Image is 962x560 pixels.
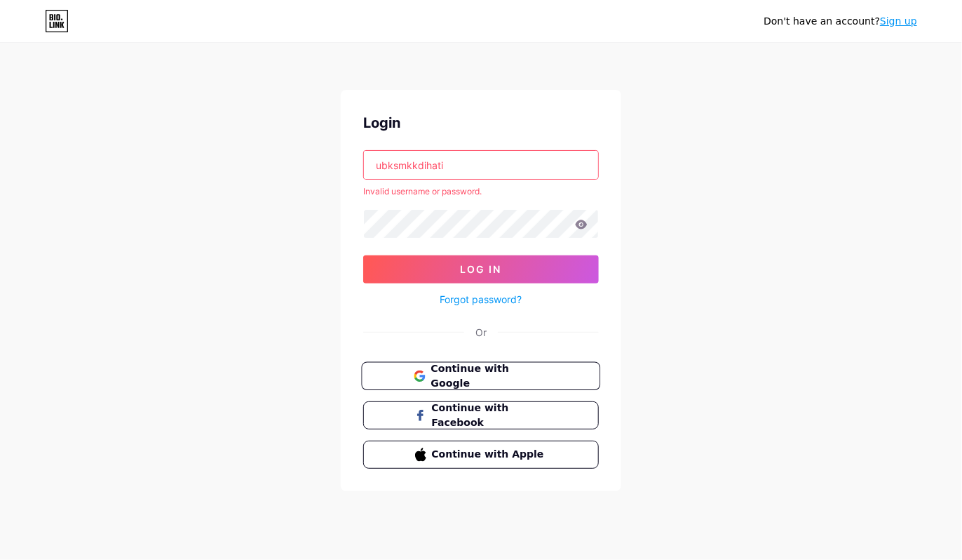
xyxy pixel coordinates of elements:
button: Continue with Google [361,362,600,391]
span: Continue with Apple [432,447,548,462]
span: Log In [461,263,502,275]
button: Continue with Facebook [363,401,599,429]
button: Continue with Apple [363,441,599,469]
div: Don't have an account? [764,14,917,29]
div: Invalid username or password. [363,185,599,198]
div: Or [475,325,487,340]
a: Continue with Google [363,362,599,390]
a: Sign up [880,15,917,27]
span: Continue with Google [431,361,548,392]
input: Username [364,151,598,179]
button: Log In [363,255,599,284]
a: Forgot password? [440,292,522,307]
div: Login [363,112,599,133]
span: Continue with Facebook [432,401,548,430]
